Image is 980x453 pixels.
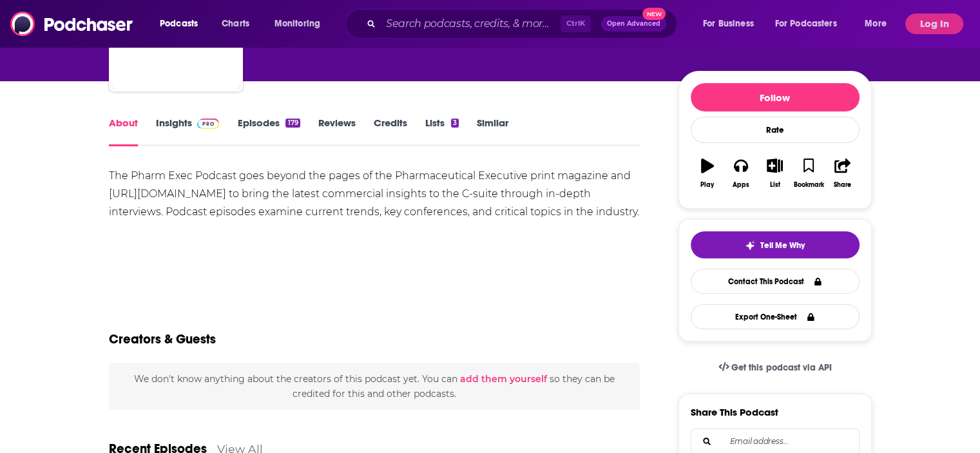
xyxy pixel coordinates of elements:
img: Podchaser Pro [197,119,220,129]
a: Charts [213,14,257,34]
button: Play [691,150,724,197]
div: Play [700,181,714,189]
div: Search podcasts, credits, & more... [358,9,689,39]
img: Podchaser - Follow, Share and Rate Podcasts [10,12,134,36]
span: Get this podcast via API [731,362,831,373]
span: New [642,8,666,20]
button: Follow [691,83,860,111]
div: The Pharm Exec Podcast goes beyond the pages of the Pharmaceutical Executive print magazine and [... [109,167,640,221]
button: open menu [694,14,770,34]
a: Lists3 [425,117,459,146]
div: List [770,181,780,189]
button: Export One-Sheet [691,304,860,329]
a: About [109,117,138,146]
img: tell me why sparkle [745,240,755,251]
div: Share [834,181,851,189]
button: open menu [767,14,856,34]
input: Search podcasts, credits, & more... [381,14,561,34]
span: For Podcasters [775,15,837,33]
span: Monitoring [274,15,320,33]
button: Bookmark [792,150,825,197]
a: Contact This Podcast [691,269,860,294]
button: List [758,150,791,197]
button: open menu [151,14,215,34]
div: Rate [691,117,860,143]
button: add them yourself [460,374,547,384]
button: tell me why sparkleTell Me Why [691,231,860,258]
a: Similar [477,117,508,146]
span: For Business [703,15,754,33]
a: InsightsPodchaser Pro [156,117,220,146]
h3: Share This Podcast [691,406,778,418]
button: Open AdvancedNew [601,16,666,32]
div: Bookmark [793,181,823,189]
div: 3 [451,119,459,128]
a: Reviews [318,117,356,146]
span: We don't know anything about the creators of this podcast yet . You can so they can be credited f... [134,373,615,399]
button: open menu [265,14,337,34]
span: Podcasts [160,15,198,33]
h2: Creators & Guests [109,331,216,347]
div: Apps [733,181,749,189]
button: Log In [905,14,963,34]
span: Tell Me Why [760,240,805,251]
span: More [865,15,887,33]
button: Apps [724,150,758,197]
div: 179 [285,119,300,128]
span: Ctrl K [561,15,591,32]
span: Open Advanced [607,21,660,27]
a: Get this podcast via API [708,352,842,383]
span: Charts [222,15,249,33]
button: open menu [856,14,903,34]
a: Episodes179 [237,117,300,146]
a: Credits [374,117,407,146]
button: Share [825,150,859,197]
